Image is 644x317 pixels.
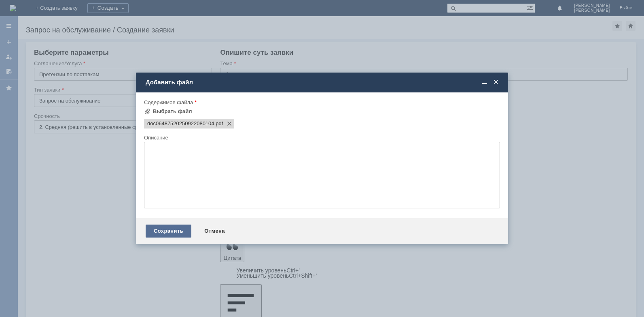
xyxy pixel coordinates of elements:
span: Свернуть (Ctrl + M) [481,79,489,86]
div: Выбрать файл [153,108,192,115]
span: Закрыть [492,79,500,86]
div: Добавить файл [146,79,500,86]
div: Описание [144,135,498,140]
span: doc06487520250922080104.pdf [214,120,223,127]
div: Содержимое файла [144,100,498,105]
span: doc06487520250922080104.pdf [147,120,214,127]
